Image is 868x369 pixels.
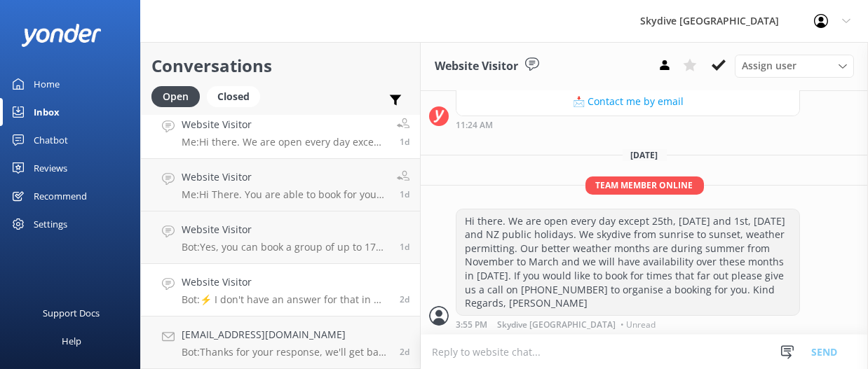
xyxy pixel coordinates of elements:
[34,154,67,182] div: Reviews
[400,293,409,305] span: Sep 03 2025 02:38pm (UTC +12:00) Pacific/Auckland
[182,188,386,201] p: Me: Hi There. You are able to book for your High Altitude Endorsement on our website here: [URL][...
[21,24,102,47] img: yonder-white-logo.png
[207,88,267,104] a: Closed
[182,136,386,148] p: Me: Hi there. We are open every day except 25th, [DATE] and 1st, [DATE] and NZ public holidays. W...
[456,209,799,315] div: Hi there. We are open every day except 25th, [DATE] and 1st, [DATE] and NZ public holidays. We sk...
[400,136,409,148] span: Sep 04 2025 03:55pm (UTC +12:00) Pacific/Auckland
[456,88,799,116] button: 📩 Contact me by email
[151,86,200,107] div: Open
[456,321,487,329] strong: 3:55 PM
[182,241,389,253] p: Bot: Yes, you can book a group of up to 17 people for a 13,000ft skydive. Our spacious 17-seat ai...
[742,58,796,74] span: Assign user
[182,222,389,237] h4: Website Visitor
[182,274,389,290] h4: Website Visitor
[621,321,656,329] span: • Unread
[141,106,420,159] a: Website VisitorMe:Hi there. We are open every day except 25th, [DATE] and 1st, [DATE] and NZ publ...
[435,57,518,76] h3: Website Visitor
[456,120,800,130] div: Sep 02 2025 11:24am (UTC +12:00) Pacific/Auckland
[456,121,493,130] strong: 11:24 AM
[400,241,409,253] span: Sep 04 2025 03:16pm (UTC +12:00) Pacific/Auckland
[141,211,420,264] a: Website VisitorBot:Yes, you can book a group of up to 17 people for a 13,000ft skydive. Our spaci...
[182,346,389,358] p: Bot: Thanks for your response, we'll get back to you as soon as we can during opening hours.
[207,86,260,107] div: Closed
[735,55,854,77] div: Assign User
[34,70,60,98] div: Home
[34,182,87,210] div: Recommend
[400,188,409,200] span: Sep 04 2025 03:46pm (UTC +12:00) Pacific/Auckland
[585,176,704,194] span: Team member online
[182,169,386,185] h4: Website Visitor
[34,126,68,154] div: Chatbot
[623,149,667,161] span: [DATE]
[34,210,67,238] div: Settings
[497,321,616,329] span: Skydive [GEOGRAPHIC_DATA]
[43,299,100,327] div: Support Docs
[151,88,207,104] a: Open
[141,316,420,369] a: [EMAIL_ADDRESS][DOMAIN_NAME]Bot:Thanks for your response, we'll get back to you as soon as we can...
[141,159,420,211] a: Website VisitorMe:Hi There. You are able to book for your High Altitude Endorsement on our websit...
[151,53,409,79] h2: Conversations
[141,264,420,316] a: Website VisitorBot:⚡ I don't have an answer for that in my knowledge base. Please try and rephras...
[34,98,60,126] div: Inbox
[182,327,389,342] h4: [EMAIL_ADDRESS][DOMAIN_NAME]
[456,319,800,329] div: Sep 04 2025 03:55pm (UTC +12:00) Pacific/Auckland
[182,117,386,132] h4: Website Visitor
[400,346,409,358] span: Sep 03 2025 12:30pm (UTC +12:00) Pacific/Auckland
[62,327,81,355] div: Help
[182,293,389,306] p: Bot: ⚡ I don't have an answer for that in my knowledge base. Please try and rephrase your questio...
